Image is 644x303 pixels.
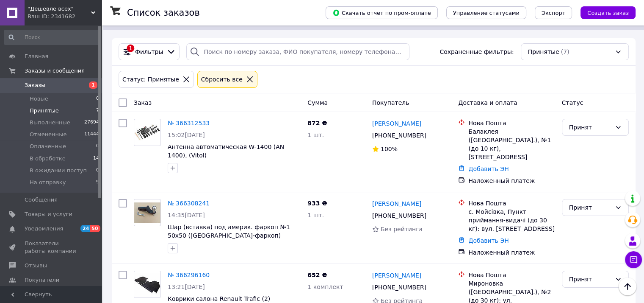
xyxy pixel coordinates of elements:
span: Сообщения [25,196,58,204]
span: 9 [96,179,99,186]
div: Наложенный платеж [468,177,555,185]
span: 652 ₴ [307,272,327,278]
span: 933 ₴ [307,200,327,207]
span: 1 шт. [307,132,324,138]
input: Поиск [4,30,100,45]
span: 24 [80,225,90,232]
button: Создать заказ [580,6,636,19]
span: Покупатели [25,276,59,284]
span: Фильтры [135,48,163,56]
span: 50 [90,225,100,232]
input: Поиск по номеру заказа, ФИО покупателя, номеру телефона, Email, номеру накладной [186,43,409,60]
div: Нова Пошта [468,119,555,127]
span: Выполненные [30,119,70,126]
span: Принятые [528,48,559,56]
div: Ваш ID: 2341682 [28,13,102,20]
span: Сумма [307,99,328,106]
a: Фото товару [134,271,161,298]
span: В ожидании поступ [30,167,87,174]
span: 100% [381,146,398,152]
span: Создать заказ [587,10,629,16]
a: Фото товару [134,119,161,146]
a: Добавить ЭН [468,166,509,172]
span: Заказы и сообщения [25,67,85,75]
span: Показатели работы компании [25,240,78,255]
button: Наверх [619,278,636,295]
button: Управление статусами [446,6,526,19]
a: Антенна автоматическая W-1400 (AN 1400), (Vitol) [168,143,284,159]
div: Принят [569,275,611,284]
span: Заказ [134,99,152,106]
span: 0 [96,167,99,174]
img: Фото товару [134,271,160,297]
button: Скачать отчет по пром-оплате [326,6,438,19]
span: Покупатель [372,99,409,106]
a: Фото товару [134,199,161,226]
div: Наложенный платеж [468,248,555,257]
span: "Дешевле всех" [28,5,91,13]
a: Добавить ЭН [468,237,509,244]
span: Скачать отчет по пром-оплате [332,9,431,17]
a: Шар (вставка) под америк. фаркоп №1 50х50 ([GEOGRAPHIC_DATA]-фаркоп) [168,224,290,239]
div: Нова Пошта [468,199,555,208]
span: [PHONE_NUMBER] [372,212,426,219]
span: 0 [96,143,99,150]
span: Заказы [25,81,45,89]
span: Товары и услуги [25,210,72,218]
div: Принят [569,123,611,132]
span: 1 [89,81,97,89]
span: Уведомления [25,225,63,233]
span: Отзывы [25,262,47,269]
span: Доставка и оплата [458,99,517,106]
span: 15:02[DATE] [168,132,205,138]
span: 14:35[DATE] [168,212,205,219]
button: Чат с покупателем [625,251,642,268]
span: 14 [93,155,99,163]
span: Без рейтинга [381,226,423,233]
span: В обработке [30,155,66,163]
span: [PHONE_NUMBER] [372,132,426,139]
div: Сбросить все [199,75,244,84]
a: [PERSON_NAME] [372,119,421,128]
h1: Список заказов [127,8,200,18]
span: 0 [96,95,99,103]
img: Фото товару [134,202,160,223]
a: Создать заказ [572,9,636,16]
div: Статус: Принятые [121,75,181,84]
span: Новые [30,95,48,103]
a: [PERSON_NAME] [372,199,421,208]
span: 27694 [84,119,99,126]
span: (7) [561,48,569,55]
span: 7 [96,107,99,115]
span: 1 комплект [307,283,343,290]
span: Главная [25,53,48,60]
span: Статус [562,99,583,106]
span: 872 ₴ [307,120,327,126]
a: [PERSON_NAME] [372,271,421,280]
button: Экспорт [535,6,572,19]
span: 13:21[DATE] [168,283,205,290]
a: № 366312533 [168,120,210,126]
span: Отмененные [30,131,66,138]
div: Нова Пошта [468,271,555,279]
span: 1 шт. [307,212,324,219]
span: Сохраненные фильтры: [439,48,514,56]
div: Принят [569,203,611,212]
a: № 366308241 [168,200,210,207]
span: На отправку [30,179,66,186]
a: № 366296160 [168,272,210,278]
span: Принятые [30,107,59,115]
span: 11444 [84,131,99,138]
img: Фото товару [134,124,160,141]
div: Балаклея ([GEOGRAPHIC_DATA].), №1 (до 10 кг), [STREET_ADDRESS] [468,127,555,161]
span: [PHONE_NUMBER] [372,284,426,291]
span: Управление статусами [453,10,520,16]
div: с. Мойсівка, Пункт приймання-видачі (до 30 кг): вул. [STREET_ADDRESS] [468,208,555,233]
span: Экспорт [542,10,565,16]
span: Оплаченные [30,143,66,150]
